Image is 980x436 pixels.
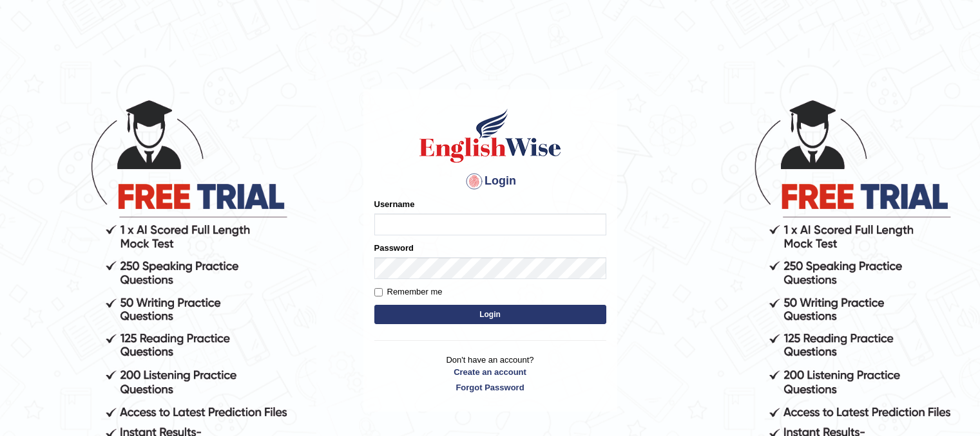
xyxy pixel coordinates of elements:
label: Remember me [374,286,443,298]
a: Forgot Password [374,381,606,394]
a: Create an account [374,366,606,378]
p: Don't have an account? [374,354,606,394]
button: Login [374,305,606,324]
h4: Login [374,171,606,192]
label: Password [374,242,414,254]
label: Username [374,198,415,210]
input: Remember me [374,288,383,296]
img: Logo of English Wise sign in for intelligent practice with AI [417,107,564,165]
